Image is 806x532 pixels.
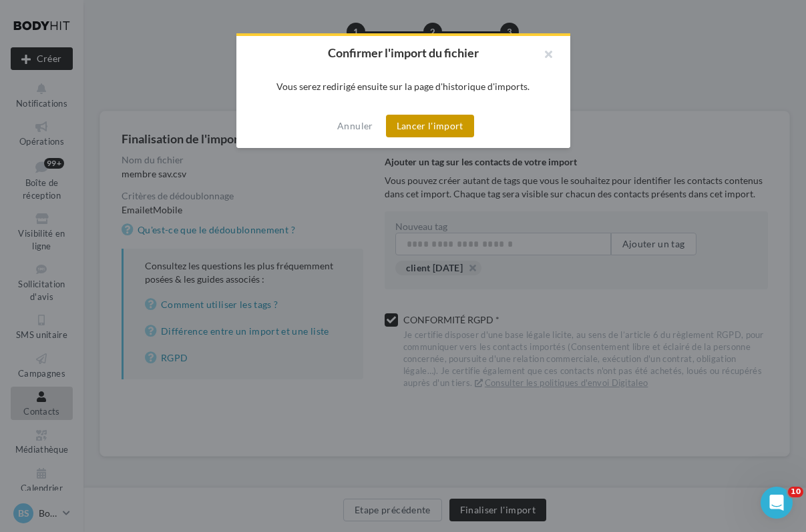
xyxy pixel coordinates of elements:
iframe: Intercom live chat [761,487,793,519]
span: 10 [788,487,803,497]
button: Lancer l'import [386,115,474,137]
button: Annuler [332,118,378,134]
h2: Confirmer l'import du fichier [258,47,549,59]
div: Vous serez redirigé ensuite sur la page d'historique d'imports. [258,80,549,93]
